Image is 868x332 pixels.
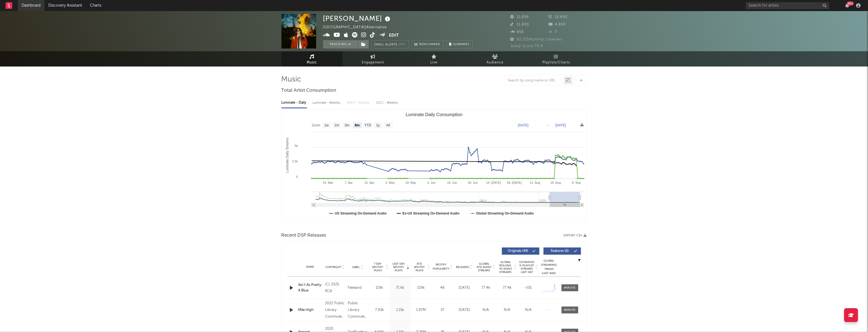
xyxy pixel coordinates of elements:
[313,98,342,108] div: Luminate - Weekly
[412,40,444,48] a: Benchmark
[431,59,438,66] span: Live
[405,181,416,184] text: 19. May
[505,78,564,83] input: Search by song name or URL
[455,307,474,313] div: [DATE]
[455,285,474,291] div: [DATE]
[510,30,524,34] span: 858
[281,51,343,67] a: Music
[298,282,322,293] a: Ain't As Pretty A Blue
[476,211,534,215] text: Global Streaming On-Demand Audio
[364,181,374,184] text: 21. Apr
[292,160,298,163] text: 2.5k
[507,181,522,184] text: 28. [DATE]
[391,262,406,272] span: Last Day Spotify Plays
[323,40,358,48] button: Tracking
[541,259,557,275] div: Global Streaming Trend (Last 60D)
[446,40,473,48] button: Summary
[427,181,436,184] text: 2. Jun
[550,181,561,184] text: 25. Aug
[298,307,322,313] a: Mile High
[307,59,317,66] span: Music
[281,87,336,94] span: Total Artist Consumption
[295,144,298,147] text: 5k
[376,98,399,108] div: OCC - Weekly
[542,59,570,66] span: Playlists/Charts
[344,181,353,184] text: 7. Apr
[348,300,368,320] div: Public Library Commute / [PERSON_NAME] appears courtesy of Keep Cool/RCA Records
[362,59,384,66] span: Engagement
[391,307,409,313] div: 1.15k
[376,124,380,127] text: 1y
[325,281,345,295] div: (C) 2025 RCA
[281,232,326,239] span: Recent DSP Releases
[412,285,430,291] div: 119k
[433,307,452,313] div: 37
[412,262,427,272] span: ATD Spotify Plays
[456,265,469,269] span: Released
[325,265,341,269] span: Copyright
[371,285,389,291] div: 119k
[487,59,504,66] span: Audience
[477,285,495,291] div: 77.4k
[352,265,360,269] span: Label
[519,285,538,291] div: <5%
[399,43,406,46] em: Off
[519,307,538,313] div: N/A
[519,261,535,274] span: Estimated % Playlist Streams Last Day
[385,181,395,184] text: 5. May
[498,307,517,313] div: N/A
[477,307,495,313] div: N/A
[386,124,390,127] text: All
[746,2,829,9] input: Search for artists
[510,44,543,48] span: Jump Score: 70.4
[285,137,289,173] text: Luminate Daily Streams
[468,181,478,184] text: 30. Jun
[510,23,529,26] span: 11,800
[502,247,539,255] button: Originals(44)
[845,3,849,8] button: 99+
[404,51,465,67] a: Live
[391,285,409,291] div: 71.6k
[486,181,501,184] text: 14. [DATE]
[477,262,492,272] span: Global ATD Audio Streams
[298,265,322,269] div: Name
[281,98,307,108] div: Luminate - Daily
[547,249,573,253] span: Features ( 6 )
[498,261,513,274] span: Global Rolling 7D Audio Streams
[282,110,587,221] svg: Luminate Daily Consumption
[526,51,587,67] a: Playlists/Charts
[847,1,854,6] div: 99 +
[343,51,404,67] a: Engagement
[447,181,457,184] text: 16. Jun
[312,124,320,127] text: Zoom
[505,249,531,253] span: Originals ( 44 )
[325,300,345,320] div: 2022 Public Library Commute / [PERSON_NAME] appears courtesy of Keep Cool/RCA Records
[323,14,392,23] div: [PERSON_NAME]
[371,307,389,313] div: 7.83k
[324,124,329,127] text: 1w
[549,15,567,19] span: 12,642
[389,32,399,39] button: Edit
[371,262,385,272] span: 7 Day Spotify Plays
[412,307,430,313] div: 1.87M
[433,263,449,271] span: Spotify Popularity
[564,234,587,237] button: Export CSV
[453,43,470,46] span: Summary
[402,211,459,215] text: Ex-US Streaming On-Demand Audio
[355,124,359,127] text: 6m
[510,15,529,19] span: 11,856
[510,38,563,41] span: 82,221 Monthly Listeners
[323,181,333,184] text: 24. Mar
[546,123,549,127] text: →
[465,51,526,67] a: Audience
[406,112,462,117] text: Luminate Daily Consumption
[549,23,566,26] span: 4,850
[344,124,349,127] text: 3m
[364,124,371,127] text: YTD
[498,285,517,291] div: 77.4k
[572,181,581,184] text: 8. Sep
[323,24,393,31] div: [GEOGRAPHIC_DATA] | Alternative
[555,123,566,127] text: [DATE]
